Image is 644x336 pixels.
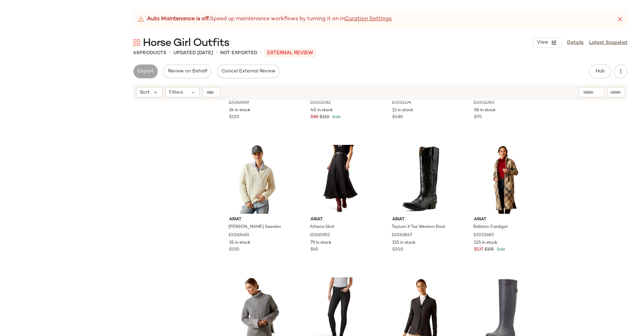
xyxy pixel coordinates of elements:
button: Hub [589,65,611,78]
span: View [536,40,548,45]
span: 10062460 [228,232,249,239]
span: Filters [169,89,183,96]
span: Ariat [310,217,369,223]
p: updated [DATE] [173,49,213,57]
span: Hub [595,69,605,74]
span: [PERSON_NAME] Sweater [228,224,281,230]
strong: Auto Maintenance is off. [147,15,210,23]
a: Details [567,39,584,46]
img: 10065952_front.jpg [305,144,374,214]
span: $200 [392,247,404,253]
span: • [260,49,262,57]
span: 10055174 [392,100,411,106]
span: $150 [229,247,239,253]
span: 10063847 [392,232,412,239]
span: $120 [229,114,239,120]
img: 10052685_front.jpg [468,144,537,214]
span: Horse Girl Outfits [143,36,229,50]
span: 125 in stock [474,240,497,246]
span: $110 [319,114,329,120]
span: 10052685 [473,232,494,239]
span: $88 [310,114,318,120]
a: Curation Settings [344,15,392,23]
span: Cancel External Review [221,69,275,74]
span: Sale [495,247,505,252]
span: $65 [310,247,318,253]
a: Latest Snapshot [589,39,628,46]
p: Not Exported [220,49,257,57]
span: Sale [331,115,341,119]
img: svg%3e [133,39,140,46]
span: Ballston Cardigan [473,224,508,230]
span: 155 in stock [392,240,416,246]
span: 24 in stock [229,107,250,114]
span: $137 [474,247,483,253]
span: 10065952 [310,232,330,239]
span: Taytum X Toe Western Boot [392,224,445,230]
span: Sort [140,89,150,96]
button: View [533,37,562,48]
button: Cancel External Review [217,65,280,78]
span: 10062869 [228,100,249,106]
span: Athena Skirt [310,224,335,230]
span: 79 in stock [310,240,331,246]
span: Review on Behalf [167,69,207,74]
img: 10062460_front.jpg [224,144,293,214]
span: • [169,49,171,57]
span: $195 [484,247,494,253]
img: 10063847_3-4_front.jpg [387,144,456,214]
span: 40 in stock [310,107,333,114]
span: 58 in stock [474,107,495,114]
span: 68 [133,50,139,56]
span: $480 [392,114,403,120]
span: • [216,49,217,57]
span: Ariat [229,217,287,223]
span: $70 [474,114,482,120]
span: Ariat [474,217,532,223]
span: 10051083 [473,100,494,106]
div: Products [133,49,166,57]
button: Review on Behalf [163,65,211,78]
p: External REVIEW [264,49,316,57]
span: Ariat [392,217,450,223]
span: 10052062 [310,100,331,106]
span: 12 in stock [392,107,413,114]
div: Speed up maintenance workflows by turning it on in [137,15,392,23]
span: 35 in stock [229,240,250,246]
